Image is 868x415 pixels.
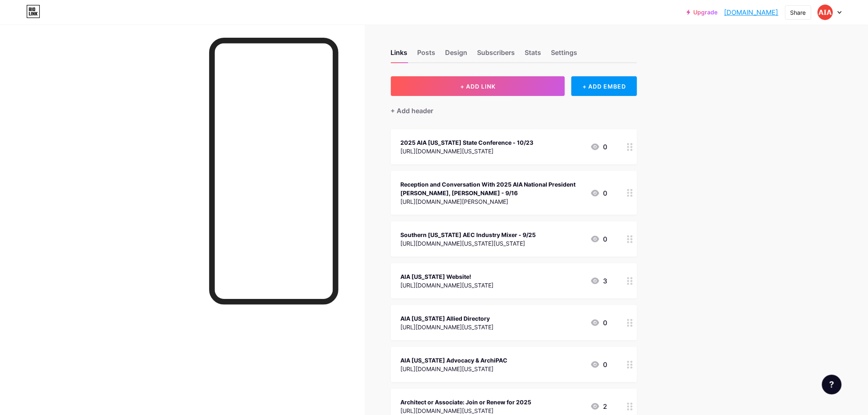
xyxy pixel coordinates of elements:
div: [URL][DOMAIN_NAME][US_STATE][US_STATE] [401,239,536,248]
div: Design [445,48,468,62]
div: Reception and Conversation With 2025 AIA National President [PERSON_NAME], [PERSON_NAME] - 9/16 [401,180,584,197]
button: + ADD LINK [391,76,565,96]
img: aiasouthernaz [818,5,833,20]
div: Architect or Associate: Join or Renew for 2025 [401,398,532,406]
div: [URL][DOMAIN_NAME][US_STATE] [401,281,494,290]
div: [URL][DOMAIN_NAME][US_STATE] [401,406,532,415]
div: 0 [590,318,608,328]
div: 2 [590,401,608,411]
div: 0 [590,360,608,369]
div: 0 [590,234,608,244]
div: 2025 AIA [US_STATE] State Conference - 10/23 [401,138,534,147]
div: Southern [US_STATE] AEC Industry Mixer - 9/25 [401,230,536,239]
div: Settings [551,48,578,62]
div: + Add header [391,106,434,116]
div: Posts [418,48,436,62]
div: [URL][DOMAIN_NAME][US_STATE] [401,323,494,331]
div: AIA [US_STATE] Advocacy & ArchiPAC [401,356,508,365]
div: Share [790,8,806,17]
div: Links [391,48,408,62]
a: [DOMAIN_NAME] [724,7,779,17]
div: [URL][DOMAIN_NAME][US_STATE] [401,147,534,155]
div: AIA [US_STATE] Website! [401,272,494,281]
div: + ADD EMBED [571,76,637,96]
div: [URL][DOMAIN_NAME][PERSON_NAME] [401,197,584,206]
div: Stats [525,48,541,62]
a: Upgrade [687,9,718,16]
div: 3 [590,276,608,286]
div: Subscribers [477,48,515,62]
span: + ADD LINK [460,83,496,90]
div: [URL][DOMAIN_NAME][US_STATE] [401,365,508,373]
div: 0 [590,142,608,152]
div: AIA [US_STATE] Allied Directory [401,314,494,323]
div: 0 [590,188,608,198]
